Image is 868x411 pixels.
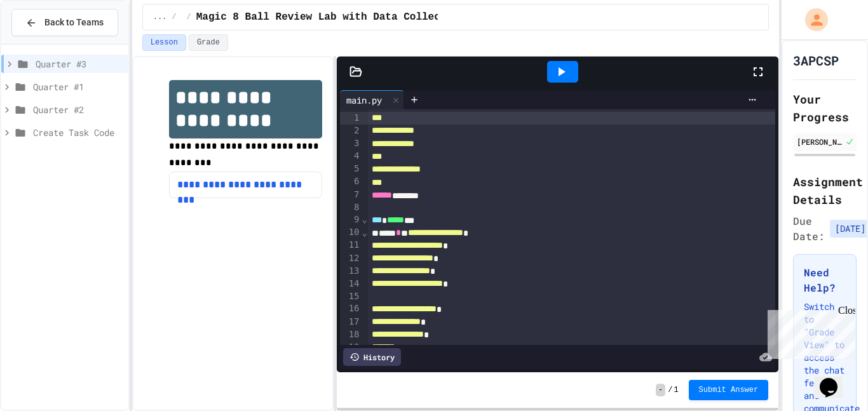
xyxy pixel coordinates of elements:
[142,34,186,51] button: Lesson
[340,175,361,188] div: 6
[187,12,191,22] span: /
[792,5,831,34] div: My Account
[340,213,361,226] div: 9
[340,163,361,175] div: 5
[793,90,857,126] h2: Your Progress
[340,290,361,303] div: 15
[340,226,361,239] div: 10
[33,103,123,116] span: Quarter #2
[33,126,123,139] span: Create Task Code
[763,305,855,359] iframe: chat widget
[33,80,123,93] span: Quarter #1
[343,348,401,366] div: History
[362,214,368,224] span: Fold line
[340,278,361,290] div: 14
[340,201,361,214] div: 8
[668,385,672,395] span: /
[815,360,855,398] iframe: chat widget
[340,328,361,341] div: 18
[11,9,118,36] button: Back to Teams
[689,380,769,400] button: Submit Answer
[340,150,361,163] div: 4
[362,227,368,238] span: Fold line
[804,265,846,295] h3: Need Help?
[340,125,361,137] div: 2
[5,5,88,81] div: Chat with us now!Close
[189,34,228,51] button: Grade
[656,384,665,396] span: -
[797,136,843,147] div: [PERSON_NAME] [PERSON_NAME]
[36,57,123,71] span: Quarter #3
[674,385,678,395] span: 1
[340,137,361,150] div: 3
[44,16,104,29] span: Back to Teams
[196,10,465,25] span: Magic 8 Ball Review Lab with Data Collection
[172,12,176,22] span: /
[153,12,167,22] span: ...
[793,173,857,208] h2: Assignment Details
[340,302,361,315] div: 16
[793,213,825,244] span: Due Date:
[340,112,361,125] div: 1
[340,90,404,109] div: main.py
[340,265,361,278] div: 13
[699,385,759,395] span: Submit Answer
[340,341,361,354] div: 19
[340,252,361,265] div: 12
[340,316,361,328] div: 17
[340,239,361,252] div: 11
[340,93,388,107] div: main.py
[793,51,839,69] h1: 3APCSP
[340,189,361,201] div: 7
